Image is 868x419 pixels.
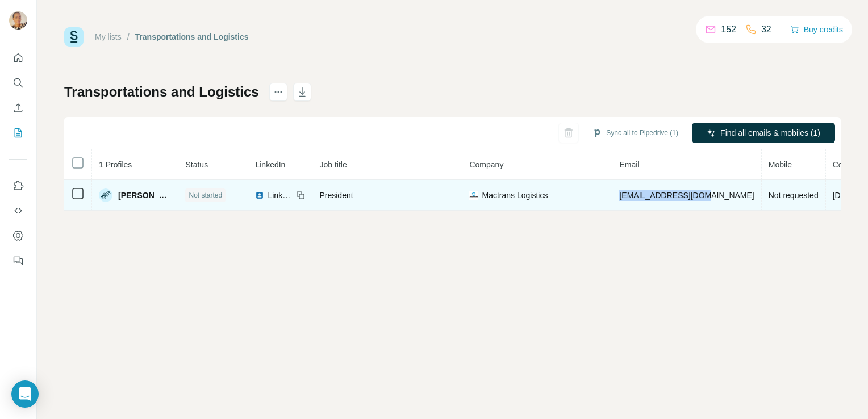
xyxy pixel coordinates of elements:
button: Search [9,73,27,93]
button: Use Surfe on LinkedIn [9,175,27,196]
button: Quick start [9,48,27,68]
button: Buy credits [790,22,843,37]
button: actions [269,83,287,101]
p: 32 [761,23,771,36]
span: [EMAIL_ADDRESS][DOMAIN_NAME] [619,191,754,200]
img: Avatar [9,11,27,30]
span: Not started [189,190,222,200]
span: [PERSON_NAME] [118,190,171,201]
span: Status [185,160,208,169]
button: Dashboard [9,225,27,246]
span: Mobile [769,160,792,169]
button: Feedback [9,250,27,271]
span: Not requested [769,191,819,200]
a: My lists [95,32,122,41]
span: Find all emails & mobiles (1) [720,127,820,139]
span: LinkedIn [255,160,285,169]
span: 1 Profiles [99,160,132,169]
button: Enrich CSV [9,98,27,118]
img: LinkedIn logo [255,191,264,200]
p: 152 [721,23,736,36]
button: Use Surfe API [9,200,27,221]
button: Find all emails & mobiles (1) [692,123,835,143]
img: company-logo [469,191,478,200]
div: Transportations and Logistics [135,31,249,43]
span: LinkedIn [268,190,293,201]
img: Surfe Logo [64,27,84,47]
button: My lists [9,123,27,143]
span: Email [619,160,639,169]
h1: Transportations and Logistics [64,83,259,101]
span: Job title [319,160,347,169]
li: / [127,31,130,43]
span: Mactrans Logistics [482,190,548,201]
span: President [319,191,353,200]
img: Avatar [99,188,112,202]
button: Sync all to Pipedrive (1) [585,124,686,141]
span: Company [469,160,503,169]
div: Open Intercom Messenger [11,380,39,408]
